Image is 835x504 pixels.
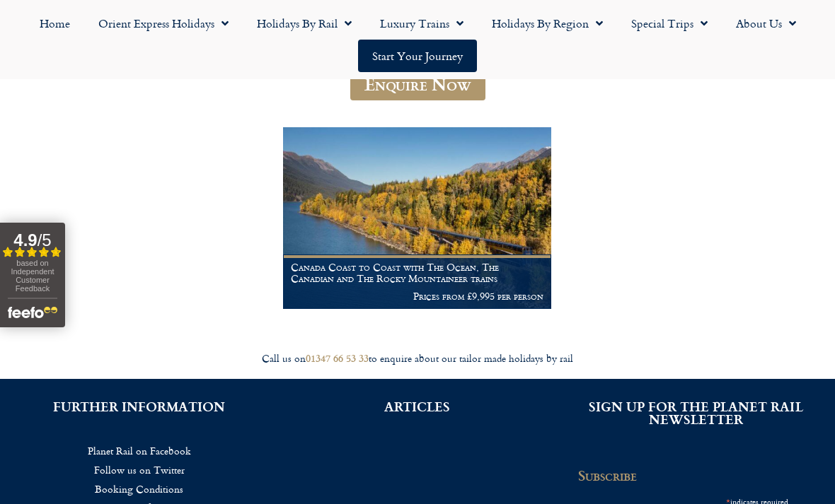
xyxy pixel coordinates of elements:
[21,479,257,498] a: Booking Conditions
[283,127,552,310] a: Canada Coast to Coast with The Ocean, The Canadian and The Rocky Mountaineer trains Prices from £...
[291,262,543,284] h1: Canada Coast to Coast with The Ocean, The Canadian and The Rocky Mountaineer trains
[21,400,257,413] h2: FURTHER INFORMATION
[84,7,243,40] a: Orient Express Holidays
[350,67,485,100] a: Enquire Now
[366,7,478,40] a: Luxury Trains
[578,400,814,426] h2: SIGN UP FOR THE PLANET RAIL NEWSLETTER
[25,7,84,40] a: Home
[299,400,535,413] h2: ARTICLES
[478,7,617,40] a: Holidays by Region
[722,7,810,40] a: About Us
[358,40,477,72] a: Start your Journey
[617,7,722,40] a: Special Trips
[7,7,828,72] nav: Menu
[291,291,543,302] p: Prices from £9,995 per person
[21,441,257,460] a: Planet Rail on Facebook
[306,351,369,365] a: 01347 66 53 33
[21,460,257,479] a: Follow us on Twitter
[21,352,814,365] div: Call us on to enquire about our tailor made holidays by rail
[243,7,366,40] a: Holidays by Rail
[578,468,797,484] h2: Subscribe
